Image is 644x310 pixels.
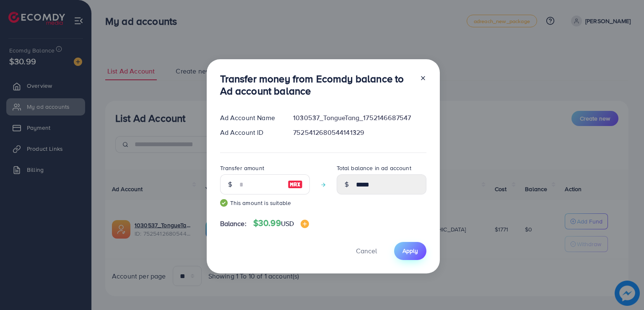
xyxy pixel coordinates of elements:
[301,220,309,228] img: image
[253,218,309,229] h4: $30.99
[213,113,287,123] div: Ad Account Name
[394,242,426,260] button: Apply
[213,128,287,137] div: Ad Account ID
[345,242,387,260] button: Cancel
[220,199,228,207] img: guide
[220,199,310,207] small: This amount is suitable
[286,128,433,137] div: 7525412680544141329
[220,219,247,229] span: Balance:
[402,247,418,255] span: Apply
[220,73,413,97] h3: Transfer money from Ecomdy balance to Ad account balance
[281,219,294,228] span: USD
[220,164,264,172] label: Transfer amount
[337,164,411,172] label: Total balance in ad account
[288,179,303,189] img: image
[286,113,433,123] div: 1030537_TongueTang_1752146687547
[356,246,377,255] span: Cancel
